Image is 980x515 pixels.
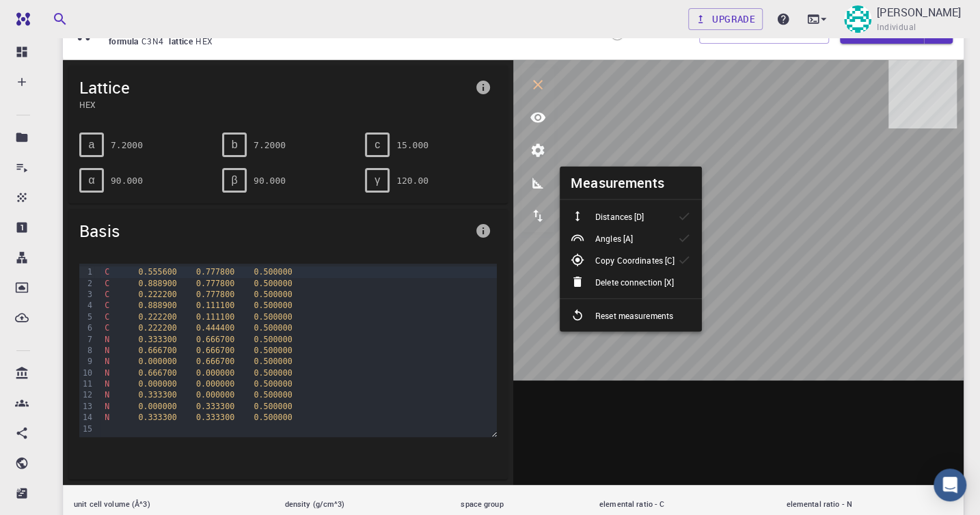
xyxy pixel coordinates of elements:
[79,334,94,345] div: 7
[27,10,77,22] span: Support
[232,139,238,151] span: b
[79,356,94,367] div: 9
[396,133,428,157] pre: 15.000
[79,345,94,356] div: 8
[254,402,292,411] span: 0.500000
[254,301,292,310] span: 0.500000
[138,301,176,310] span: 0.888900
[196,357,234,366] span: 0.666700
[254,357,292,366] span: 0.500000
[138,346,176,355] span: 0.666700
[877,20,916,34] span: Individual
[105,368,109,378] span: N
[196,267,234,277] span: 0.777800
[196,290,234,299] span: 0.777800
[79,367,94,378] div: 10
[111,133,143,157] pre: 7.2000
[375,139,380,151] span: c
[138,413,176,422] span: 0.333300
[105,357,109,366] span: N
[138,323,176,333] span: 0.222200
[375,174,380,186] span: γ
[138,312,176,322] span: 0.222200
[196,346,234,355] span: 0.666700
[111,169,143,193] pre: 90.000
[105,346,109,355] span: N
[469,74,497,101] button: info
[89,139,95,151] span: a
[138,290,176,299] span: 0.222200
[138,390,176,400] span: 0.333300
[196,323,234,333] span: 0.444400
[877,4,961,20] p: [PERSON_NAME]
[595,232,633,245] p: Angles [A]
[169,36,195,46] span: lattice
[254,323,292,333] span: 0.500000
[254,390,292,400] span: 0.500000
[844,5,871,33] img: Xan barreiro
[88,174,94,186] span: α
[688,8,763,30] a: Upgrade
[934,469,966,501] div: Open Intercom Messenger
[138,379,176,389] span: 0.000000
[571,172,664,194] h6: Measurements
[254,133,286,157] pre: 7.2000
[105,301,109,310] span: C
[254,290,292,299] span: 0.500000
[254,335,292,344] span: 0.500000
[254,312,292,322] span: 0.500000
[595,210,644,223] p: Distances [D]
[141,36,169,46] span: C3N4
[79,322,94,333] div: 6
[196,390,234,400] span: 0.000000
[105,379,109,389] span: N
[254,267,292,277] span: 0.500000
[79,401,94,412] div: 13
[254,368,292,378] span: 0.500000
[79,389,94,400] div: 12
[79,266,94,277] div: 1
[196,312,234,322] span: 0.111100
[79,220,469,242] span: Basis
[138,335,176,344] span: 0.333300
[138,357,176,366] span: 0.000000
[79,300,94,311] div: 4
[105,390,109,400] span: N
[105,335,109,344] span: N
[196,402,234,411] span: 0.333300
[254,413,292,422] span: 0.500000
[254,379,292,389] span: 0.500000
[195,36,218,46] span: HEX
[196,379,234,389] span: 0.000000
[138,279,176,288] span: 0.888900
[196,335,234,344] span: 0.666700
[79,98,469,111] span: HEX
[396,169,428,193] pre: 120.00
[79,289,94,300] div: 3
[196,301,234,310] span: 0.111100
[196,413,234,422] span: 0.333300
[231,174,237,186] span: β
[138,402,176,411] span: 0.000000
[105,279,109,288] span: C
[11,12,30,26] img: logo
[105,290,109,299] span: C
[79,278,94,289] div: 2
[254,279,292,288] span: 0.500000
[79,311,94,322] div: 5
[196,279,234,288] span: 0.777800
[79,76,469,98] span: Lattice
[595,309,673,322] p: Reset measurements
[138,267,176,277] span: 0.555600
[105,402,109,411] span: N
[105,267,109,277] span: C
[469,217,497,245] button: info
[105,323,109,333] span: C
[196,368,234,378] span: 0.000000
[254,346,292,355] span: 0.500000
[105,312,109,322] span: C
[105,413,109,422] span: N
[79,412,94,423] div: 14
[138,368,176,378] span: 0.666700
[79,423,94,434] div: 15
